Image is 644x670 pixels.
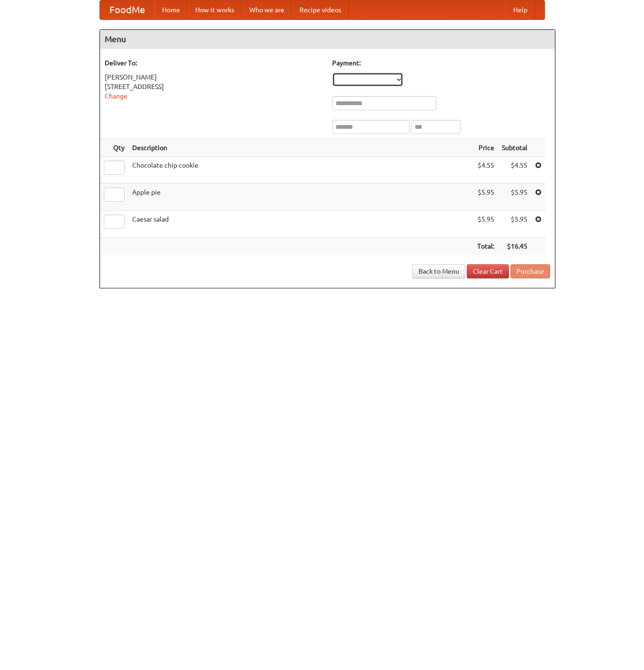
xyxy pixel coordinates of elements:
h4: Menu [100,30,555,49]
th: Price [473,139,498,157]
a: Home [154,0,188,19]
td: $4.55 [498,157,531,184]
h5: Payment: [332,58,550,68]
td: $4.55 [473,157,498,184]
th: Subtotal [498,139,531,157]
h5: Deliver To: [105,58,323,68]
td: Apple pie [128,184,473,211]
td: $5.95 [498,184,531,211]
th: Qty [100,139,128,157]
div: [PERSON_NAME] [105,72,323,82]
th: Total: [473,238,498,255]
a: How it works [188,0,242,19]
td: Chocolate chip cookie [128,157,473,184]
div: [STREET_ADDRESS] [105,82,323,91]
button: Purchase [510,264,550,278]
a: Clear Cart [467,264,509,278]
a: Back to Menu [412,264,465,278]
th: Description [128,139,473,157]
a: Who we are [242,0,292,19]
a: FoodMe [100,0,154,19]
td: $5.95 [473,184,498,211]
td: Caesar salad [128,211,473,238]
td: $5.95 [498,211,531,238]
a: Recipe videos [292,0,349,19]
a: Help [506,0,535,19]
th: $16.45 [498,238,531,255]
td: $5.95 [473,211,498,238]
a: Change [105,92,127,100]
